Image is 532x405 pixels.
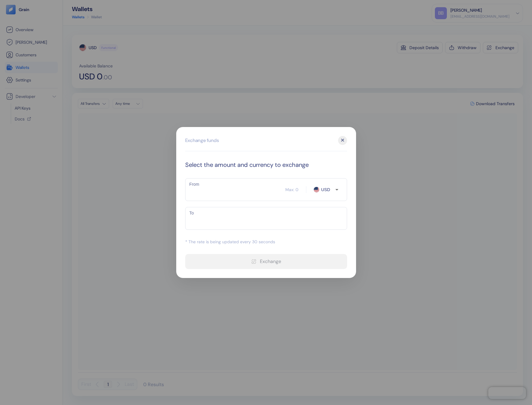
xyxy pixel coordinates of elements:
div: Exchange funds [185,137,219,144]
div: Select the amount and currency to exchange [185,160,347,169]
div: ✕ [338,136,347,145]
div: * The rate is being updated every 30 seconds [185,239,347,245]
iframe: Chatra live chat [488,387,526,399]
div: Max: 0 [285,187,299,193]
button: Open [333,185,341,194]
